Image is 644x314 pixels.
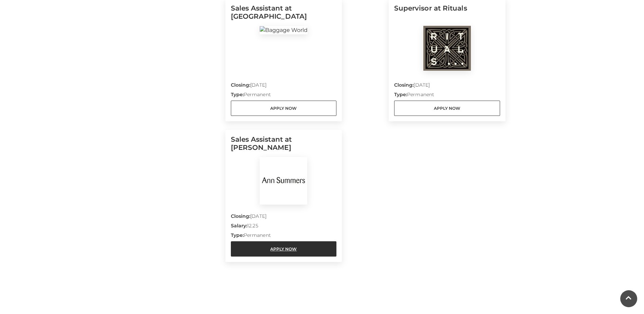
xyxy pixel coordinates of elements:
[231,101,337,116] a: Apply Now
[231,232,244,238] strong: Type:
[231,232,337,241] p: Permanent
[394,82,414,88] strong: Closing:
[231,82,251,88] strong: Closing:
[260,26,308,34] img: Baggage World
[231,135,337,157] h5: Sales Assistant at [PERSON_NAME]
[423,26,471,71] img: Rituals
[231,222,337,232] p: 12.25
[394,82,500,91] p: [DATE]
[231,223,247,229] strong: Salary:
[394,91,500,101] p: Permanent
[231,91,244,98] strong: Type:
[231,213,337,222] p: [DATE]
[231,213,251,219] strong: Closing:
[260,157,307,205] img: Ann Summers
[231,91,337,101] p: Permanent
[394,91,407,98] strong: Type:
[394,4,500,26] h5: Supervisor at Rituals
[231,4,337,26] h5: Sales Assistant at [GEOGRAPHIC_DATA]
[231,82,337,91] p: [DATE]
[231,241,337,257] a: Apply Now
[394,101,500,116] a: Apply Now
